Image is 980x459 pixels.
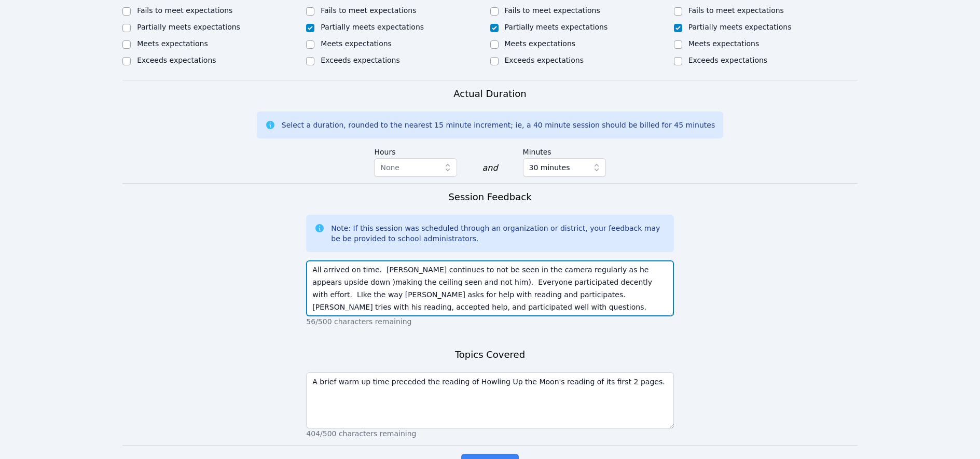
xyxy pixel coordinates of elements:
label: Meets expectations [321,39,392,48]
label: Partially meets expectations [137,23,240,31]
label: Fails to meet expectations [505,6,600,15]
p: 404/500 characters remaining [306,428,673,439]
label: Meets expectations [505,39,576,48]
label: Fails to meet expectations [137,6,232,15]
label: Partially meets expectations [321,23,424,31]
label: Exceeds expectations [321,56,399,64]
p: 56/500 characters remaining [306,316,673,327]
div: Select a duration, rounded to the nearest 15 minute increment; ie, a 40 minute session should be ... [282,120,715,130]
label: Minutes [523,143,606,158]
h3: Actual Duration [453,87,526,101]
textarea: A brief warm up time preceded the reading of Howling Up the Moon's reading of its first 2 pages. [306,372,673,428]
label: Meets expectations [688,39,760,48]
textarea: All arrived on time. [PERSON_NAME] continues to not be seen in the camera regularly as he appears... [306,260,673,316]
label: Exceeds expectations [505,56,584,64]
label: Meets expectations [137,39,208,48]
div: Note: If this session was scheduled through an organization or district, your feedback may be be ... [331,223,665,244]
button: None [374,158,457,177]
h3: Topics Covered [455,347,525,362]
label: Exceeds expectations [688,56,767,64]
span: 30 minutes [529,161,570,174]
label: Exceeds expectations [137,56,216,64]
label: Fails to meet expectations [321,6,416,15]
label: Hours [374,143,457,158]
label: Partially meets expectations [505,23,608,31]
span: None [380,163,399,172]
h3: Session Feedback [448,190,531,204]
label: Partially meets expectations [688,23,792,31]
div: and [482,162,498,174]
label: Fails to meet expectations [688,6,784,15]
button: 30 minutes [523,158,606,177]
